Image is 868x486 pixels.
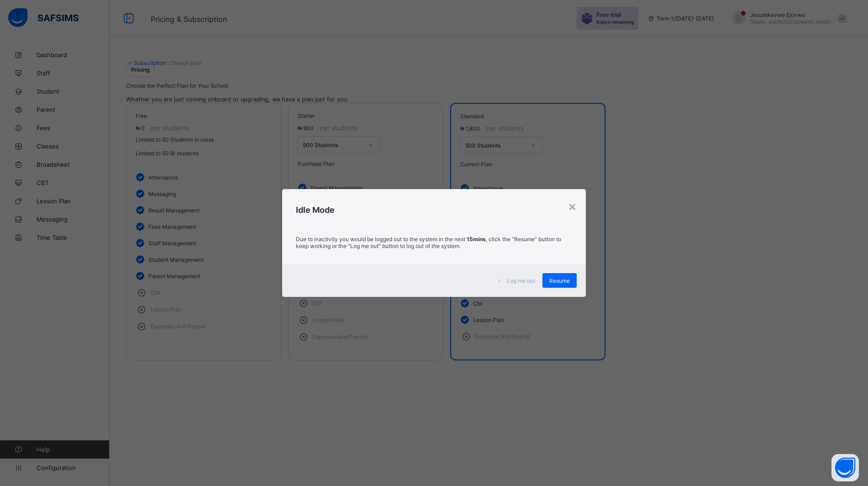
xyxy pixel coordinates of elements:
[549,277,570,284] span: Resume
[507,277,535,284] span: Log me out
[467,236,486,243] strong: 15mins
[568,198,577,214] div: ×
[296,205,572,215] h2: Idle Mode
[831,454,859,481] button: Open asap
[296,236,572,249] p: Due to inactivity you would be logged out to the system in the next , click the "Resume" button t...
